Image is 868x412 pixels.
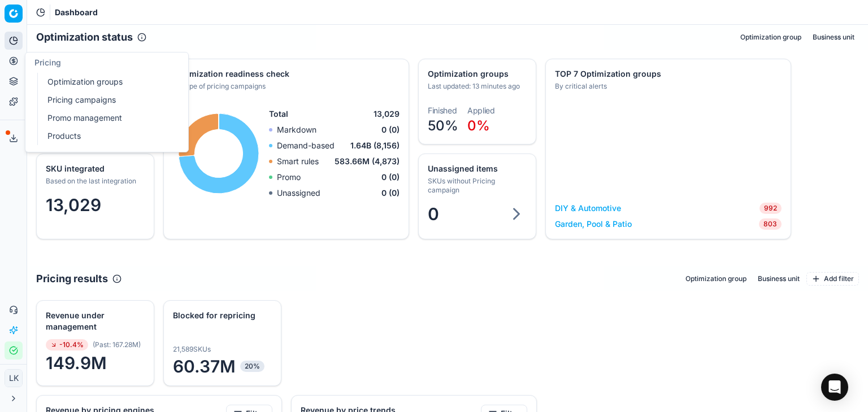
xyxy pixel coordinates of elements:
button: Optimization group [681,272,751,286]
dt: Finished [428,107,458,115]
div: Open Intercom Messenger [821,374,848,401]
span: 60.37M [173,356,272,376]
span: 13,029 [374,108,400,120]
p: Unassigned [277,187,320,199]
h2: Optimization status [36,29,133,45]
button: Optimization group [736,30,806,44]
div: By type of pricing campaigns [173,82,397,91]
a: Promo management [43,110,175,126]
span: 20% [240,361,264,372]
button: Add filter [806,272,859,286]
span: 149.9M [46,353,145,373]
dt: Applied [467,107,495,115]
div: SKU integrated [46,163,142,174]
div: Based on the last integration [46,177,142,186]
span: 0 (0) [381,124,400,135]
span: Pricing [34,58,61,67]
span: 1.64B (8,156) [350,140,400,151]
div: TOP 7 Optimization groups [555,68,779,80]
a: Products [43,128,175,144]
h2: Pricing results [36,271,108,287]
button: Business unit [808,30,859,44]
div: By critical alerts [555,82,779,91]
a: Pricing campaigns [43,92,175,108]
div: Last updated: 13 minutes ago [428,82,524,91]
span: -10.4% [46,339,88,350]
span: 583.66M (4,873) [335,156,400,167]
span: LK [5,370,22,387]
button: Business unit [753,272,804,286]
p: Smart rules [277,156,319,167]
a: DIY & Automotive [555,203,621,214]
span: 50% [428,117,458,134]
div: Revenue under management [46,310,142,332]
span: 0 (0) [381,172,400,183]
span: 21,589 SKUs [173,345,211,354]
span: Dashboard [55,7,98,18]
span: 0 (0) [381,187,400,199]
p: Markdown [277,124,316,135]
a: Garden, Pool & Patio [555,218,632,230]
nav: breadcrumb [55,7,98,18]
span: 0 [428,204,439,224]
div: Unassigned items [428,163,524,174]
div: Optimization groups [428,68,524,80]
a: Optimization groups [43,74,175,90]
span: 0% [467,117,490,134]
span: 13,029 [46,195,101,215]
span: Total [269,108,288,120]
div: Optimization readiness check [173,68,397,80]
span: ( Past : 167.28M ) [93,340,141,349]
button: LK [5,369,23,387]
p: Promo [277,172,301,183]
div: SKUs without Pricing campaign [428,177,524,195]
span: 803 [759,218,782,230]
div: Blocked for repricing [173,310,270,321]
p: Demand-based [277,140,335,151]
span: 992 [759,203,782,214]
